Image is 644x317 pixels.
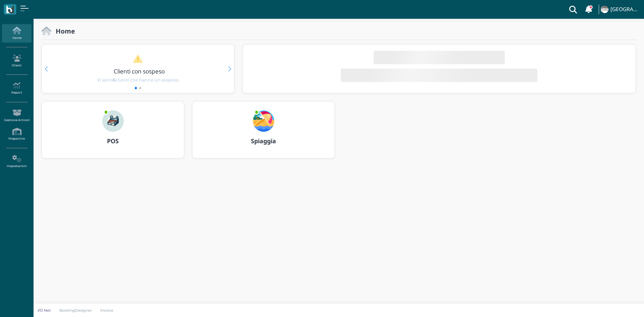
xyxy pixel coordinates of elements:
b: 6 [113,77,115,83]
a: ... [GEOGRAPHIC_DATA] [600,1,640,17]
b: Spiaggia [251,137,276,145]
iframe: Help widget launcher [596,296,638,311]
img: ... [102,110,124,132]
span: Vi sono clienti che hanno un sospeso [97,77,179,83]
a: Home [2,24,31,43]
b: POS [107,137,119,145]
a: Magazzino [2,125,31,144]
div: 1 / 2 [42,45,234,93]
a: Impostazioni [2,152,31,171]
h2: Home [51,28,75,35]
img: ... [253,110,274,132]
h4: [GEOGRAPHIC_DATA] [610,7,640,12]
img: logo [6,6,14,13]
h3: Clienti con sospeso [56,68,222,74]
a: ... Spiaggia [192,101,335,166]
img: ... [601,6,608,13]
div: Previous slide [45,66,48,71]
a: ... POS [42,101,184,166]
a: Clienti [2,52,31,70]
div: Next slide [228,66,231,71]
a: Gestione Articoli [2,106,31,125]
a: Report [2,79,31,98]
a: Clienti con sospeso Vi sono6clienti che hanno un sospeso [55,54,221,83]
